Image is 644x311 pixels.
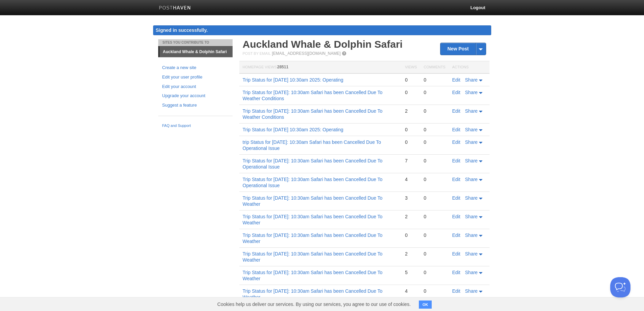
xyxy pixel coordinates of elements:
a: Trip Status for [DATE]: 10:30am Safari has been Cancelled Due To Weather [243,251,383,263]
span: Share [465,158,478,163]
div: 0 [424,251,445,257]
div: 0 [424,89,445,95]
a: Trip Status for [DATE] 10:30am 2025: Operating [243,127,343,132]
span: Share [465,270,478,275]
a: Edit your user profile [162,74,229,81]
span: Share [465,177,478,182]
div: 0 [405,139,417,145]
a: Edit [452,139,460,145]
a: Trip Status for [DATE]: 10:30am Safari has been Cancelled Due To Weather [243,195,383,207]
span: Share [465,232,478,238]
th: Actions [449,61,490,74]
div: 2 [405,214,417,220]
span: Share [465,77,478,83]
div: Signed in successfully. [153,25,491,35]
a: Trip Status for [DATE] 10:30am 2025: Operating [243,77,343,83]
a: Trip Status for [DATE]: 10:30am Safari has been Cancelled Due To Weather Conditions [243,108,383,120]
a: Edit [452,90,460,95]
a: Trip Status for [DATE]: 10:30am Safari has been Cancelled Due To Weather [243,270,383,281]
div: 0 [405,77,417,83]
div: 0 [424,77,445,83]
div: 0 [424,158,445,164]
span: 28511 [277,65,288,69]
a: Edit [452,195,460,201]
div: 4 [405,288,417,294]
div: 5 [405,269,417,275]
div: 0 [424,288,445,294]
img: Posthaven-bar [159,6,191,11]
span: Share [465,251,478,257]
span: Share [465,214,478,219]
a: Auckland Whale & Dolphin Safari [243,39,403,50]
a: New Post [440,43,485,55]
div: 0 [424,176,445,182]
a: Edit [452,177,460,182]
span: Share [465,195,478,201]
a: Edit [452,214,460,219]
a: Suggest a feature [162,102,229,109]
a: FAQ and Support [162,123,229,129]
a: Trip Status for [DATE]: 10:30am Safari has been Cancelled Due To Weather [243,232,383,244]
div: 0 [424,195,445,201]
div: 0 [424,139,445,145]
div: 0 [405,127,417,133]
div: 0 [424,269,445,275]
span: Share [465,108,478,114]
div: 0 [424,108,445,114]
a: Auckland Whale & Dolphin Safari [160,46,233,57]
th: Comments [420,61,449,74]
a: [EMAIL_ADDRESS][DOMAIN_NAME] [272,51,340,56]
div: 2 [405,251,417,257]
li: Sites You Contribute To [158,39,233,46]
div: 0 [424,127,445,133]
div: 0 [405,232,417,238]
a: Edit [452,251,460,257]
div: 3 [405,195,417,201]
th: Views [402,61,420,74]
a: Edit [452,158,460,163]
div: 4 [405,176,417,182]
a: Edit [452,232,460,238]
span: Share [465,139,478,145]
a: Create a new site [162,64,229,71]
a: Edit [452,108,460,114]
a: Edit your account [162,83,229,90]
a: Upgrade your account [162,92,229,99]
a: Trip Status for [DATE]: 10:30am Safari has been Cancelled Due To Weather [243,214,383,225]
div: 0 [405,89,417,95]
div: 0 [424,232,445,238]
div: 2 [405,108,417,114]
a: Edit [452,270,460,275]
span: Share [465,127,478,132]
iframe: Help Scout Beacon - Open [610,277,630,297]
span: Share [465,90,478,95]
div: 0 [424,214,445,220]
span: Share [465,288,478,294]
a: Trip Status for [DATE]: 10:30am Safari has been Cancelled Due To Weather [243,288,383,300]
button: OK [419,301,432,309]
a: Trip Status for [DATE]: 10:30am Safari has been Cancelled Due To Operational Issue [243,177,383,188]
a: Trip Status for [DATE]: 10:30am Safari has been Cancelled Due To Operational Issue [243,158,383,170]
a: Trip Status for [DATE]: 10:30am Safari has been Cancelled Due To Weather Conditions [243,90,383,101]
a: Edit [452,288,460,294]
a: Edit [452,127,460,132]
th: Homepage Views [239,61,402,74]
span: Cookies help us deliver our services. By using our services, you agree to our use of cookies. [211,297,418,311]
span: Post by Email [243,51,271,55]
a: trip Status for [DATE]: 10:30am Safari has been Cancelled Due To Operational Issue [243,139,381,151]
a: Edit [452,77,460,83]
div: 7 [405,158,417,164]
